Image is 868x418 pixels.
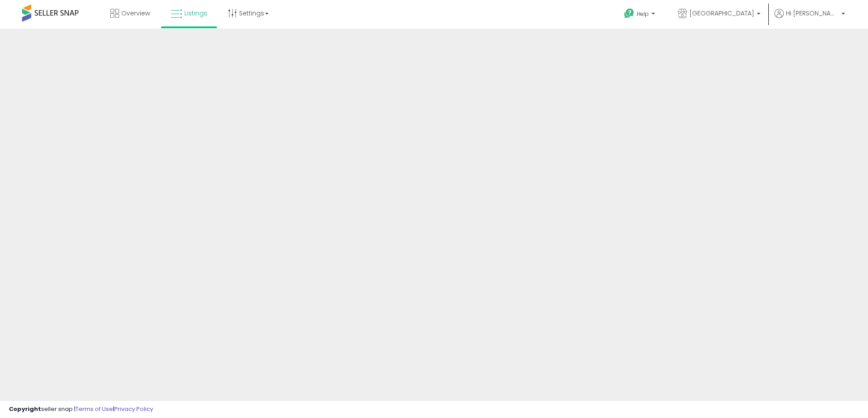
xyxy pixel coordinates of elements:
i: Get Help [624,8,635,19]
a: Help [617,1,664,29]
span: Overview [121,9,150,18]
span: Hi [PERSON_NAME] [786,9,839,18]
span: [GEOGRAPHIC_DATA] [689,9,754,18]
a: Hi [PERSON_NAME] [774,9,845,29]
span: Help [637,10,649,18]
span: Listings [184,9,207,18]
